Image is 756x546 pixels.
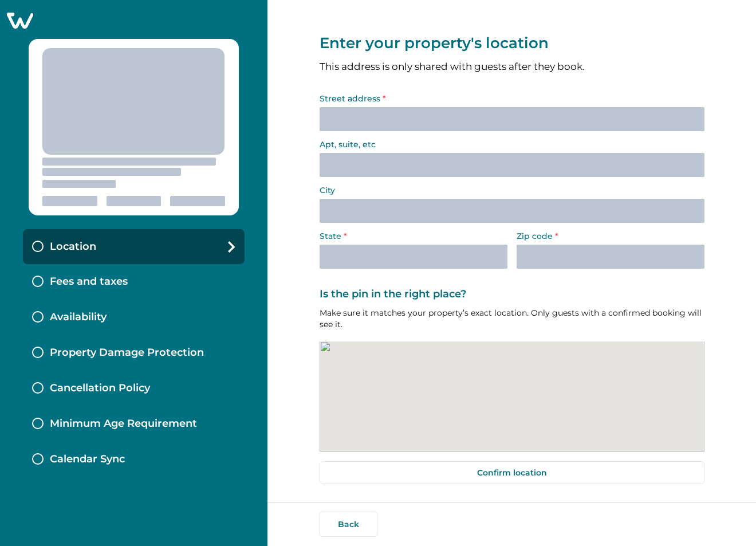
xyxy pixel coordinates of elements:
label: Is the pin in the right place? [320,288,698,301]
label: City [320,186,698,194]
label: State [320,232,501,240]
button: Back [320,512,377,537]
button: Confirm location [320,461,704,484]
p: Cancellation Policy [50,382,150,395]
label: Street address [320,95,698,103]
p: Enter your property's location [320,34,704,53]
p: Availability [50,311,107,324]
p: Fees and taxes [50,276,128,288]
p: Minimum Age Requirement [50,418,197,430]
label: Apt, suite, etc [320,140,698,148]
label: Zip code [517,232,698,240]
p: Location [50,241,96,253]
p: Property Damage Protection [50,347,204,359]
p: Calendar Sync [50,453,125,466]
p: Make sure it matches your property’s exact location. Only guests with a confirmed booking will se... [320,307,704,330]
p: This address is only shared with guests after they book. [320,62,704,72]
